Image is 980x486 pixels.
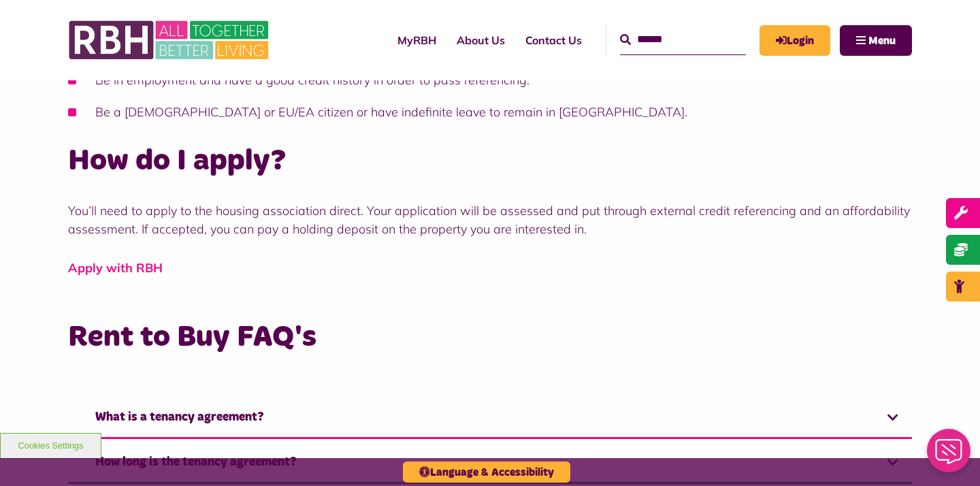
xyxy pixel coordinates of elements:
[515,22,592,59] a: Contact Us
[759,25,830,56] a: MyRBH
[68,398,912,439] a: What is a tenancy agreement?
[620,25,746,54] input: Search
[919,425,980,486] iframe: Netcall Web Assistant for live chat
[68,103,912,121] li: Be a [DEMOGRAPHIC_DATA] or EU/EA citizen or have indefinite leave to remain in [GEOGRAPHIC_DATA].
[68,318,912,357] h3: Rent to Buy FAQ's
[387,22,446,59] a: MyRBH
[68,201,912,238] p: You’ll need to apply to the housing association direct. Your application will be assessed and put...
[68,14,272,67] img: RBH
[68,260,163,276] a: Apply with RBH - open in a new tab - target website may not be available
[68,142,912,180] h2: How do I apply?
[403,461,570,483] button: Language & Accessibility
[868,35,896,46] span: Menu
[68,442,912,484] a: How long is the tenancy agreement?
[446,22,515,59] a: About Us
[840,25,912,56] button: Navigation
